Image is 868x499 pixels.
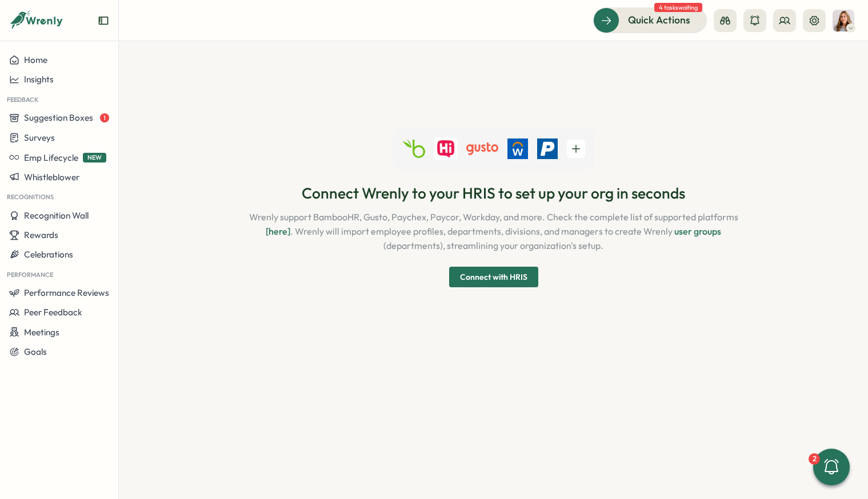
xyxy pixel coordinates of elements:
span: Whistleblower [24,172,79,183]
button: 2 [813,449,850,485]
span: Recognition Wall [24,210,89,221]
span: Emp Lifecycle [24,152,78,163]
span: Quick Actions [628,13,690,27]
span: Rewards [24,229,58,240]
span: Meetings [24,327,59,338]
button: Quick Actions [593,7,707,33]
span: Celebrations [24,249,73,260]
p: Wrenly support BambooHR, Gusto, Paychex, Paycor, Workday, and more. Check the complete list of su... [238,210,750,252]
span: Peer Feedback [24,307,82,318]
img: workday [507,138,528,159]
a: [here] [266,225,290,237]
span: Home [24,54,47,65]
span: Goals [24,346,47,357]
span: Suggestion Boxes [24,112,93,123]
img: gusto [466,142,498,155]
span: Surveys [24,132,55,143]
img: paychex [537,138,558,159]
img: hibob [434,137,457,160]
a: user groups [674,225,721,237]
h1: Connect Wrenly to your HRIS to set up your org in seconds [302,183,685,203]
span: Performance Reviews [24,287,109,298]
span: Insights [24,74,54,85]
div: 2 [809,453,820,465]
span: 1 [100,113,109,122]
span: Connect with HRIS [460,273,527,281]
img: Becky Romero [833,10,854,31]
img: bamboohr [402,140,425,157]
span: 4 tasks waiting [654,3,702,12]
button: Connect with HRIS [449,267,538,287]
button: Expand sidebar [98,15,109,26]
span: NEW [83,153,106,163]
